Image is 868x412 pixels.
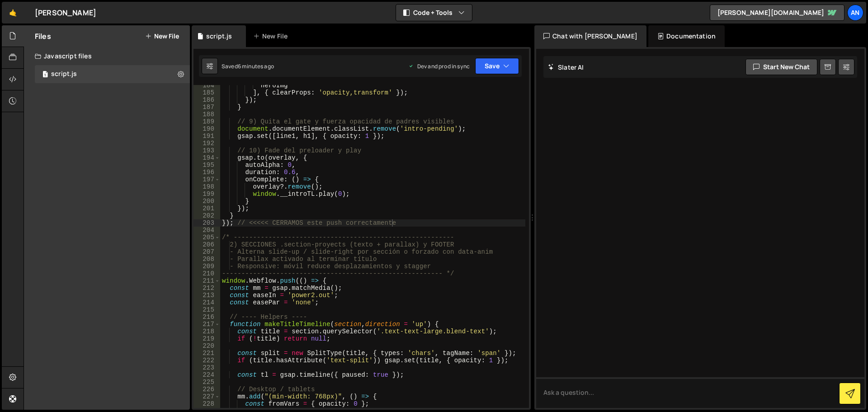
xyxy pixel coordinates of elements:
[475,58,519,74] button: Save
[193,125,220,133] div: 190
[35,7,96,18] div: [PERSON_NAME]
[193,379,220,386] div: 225
[193,96,220,104] div: 186
[24,47,190,65] div: Javascript files
[193,227,220,234] div: 204
[145,33,179,40] button: New File
[710,5,844,21] a: [PERSON_NAME][DOMAIN_NAME]
[193,190,220,198] div: 199
[193,328,220,335] div: 218
[193,284,220,292] div: 212
[193,364,220,371] div: 223
[193,205,220,212] div: 201
[193,89,220,96] div: 185
[408,62,470,70] div: Dev and prod in sync
[193,111,220,118] div: 188
[193,241,220,248] div: 206
[534,25,646,47] div: Chat with [PERSON_NAME]
[193,263,220,270] div: 209
[193,400,220,407] div: 228
[193,176,220,183] div: 197
[193,133,220,140] div: 191
[193,342,220,350] div: 220
[193,198,220,205] div: 200
[193,104,220,111] div: 187
[193,140,220,147] div: 192
[193,118,220,125] div: 189
[193,183,220,190] div: 198
[193,147,220,154] div: 193
[548,63,584,71] h2: Slater AI
[193,313,220,321] div: 216
[193,292,220,299] div: 213
[42,71,48,79] span: 1
[35,31,51,41] h2: Files
[193,350,220,357] div: 221
[745,59,817,75] button: Start new chat
[238,62,274,70] div: 6 minutes ago
[193,234,220,241] div: 205
[193,393,220,400] div: 227
[847,5,863,21] a: An
[648,25,725,47] div: Documentation
[51,70,77,78] div: script.js
[193,357,220,364] div: 222
[193,306,220,313] div: 215
[193,270,220,277] div: 210
[193,82,220,89] div: 184
[193,386,220,393] div: 226
[193,169,220,176] div: 196
[193,219,220,227] div: 203
[396,5,472,21] button: Code + Tools
[193,154,220,161] div: 194
[222,62,274,70] div: Saved
[193,277,220,284] div: 211
[193,212,220,219] div: 202
[193,256,220,263] div: 208
[193,248,220,256] div: 207
[2,2,24,24] a: 🤙
[206,32,232,41] div: script.js
[35,65,190,83] div: 16797/45948.js
[193,299,220,306] div: 214
[253,32,291,41] div: New File
[193,335,220,342] div: 219
[193,321,220,328] div: 217
[193,371,220,379] div: 224
[193,161,220,169] div: 195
